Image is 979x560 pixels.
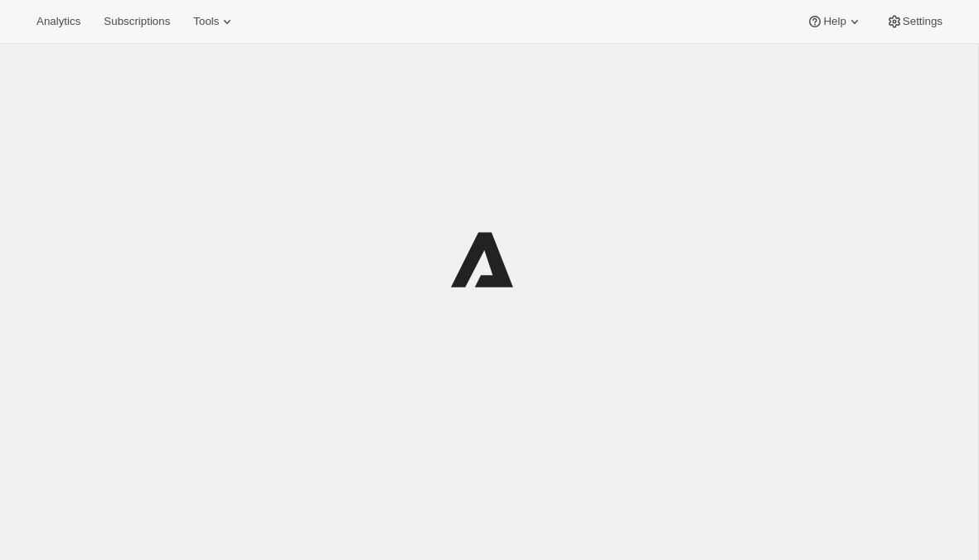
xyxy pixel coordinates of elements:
[27,10,90,33] button: Analytics
[903,15,943,28] span: Settings
[94,10,180,33] button: Subscriptions
[876,10,952,33] button: Settings
[183,10,245,33] button: Tools
[823,15,846,28] span: Help
[36,15,80,28] span: Analytics
[797,10,872,33] button: Help
[193,15,219,28] span: Tools
[104,15,170,28] span: Subscriptions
